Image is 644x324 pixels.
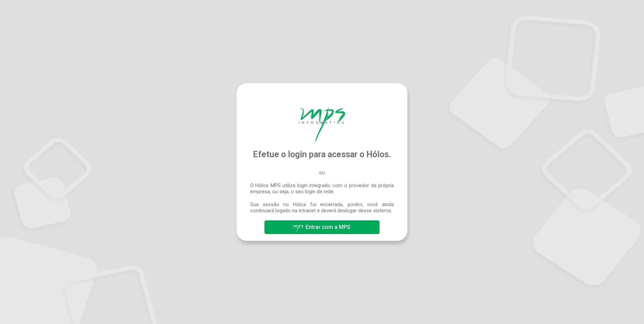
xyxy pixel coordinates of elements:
[253,149,391,159] span: Efetue o login para acessar o Hólos.
[250,182,394,195] span: O Hólos MPS utiliza login integrado com o provedor da própria empresa, ou seja, o seu login de rede.
[299,107,345,142] img: Hólos Mps Digital
[250,201,394,214] span: Sua sessão no Hólos foi encerrada, porém, você ainda continuará logado na intranet e deverá deslo...
[306,224,350,230] span: Entrar com a MPS
[264,220,379,234] button: Entrar com a MPS
[319,169,325,176] span: ou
